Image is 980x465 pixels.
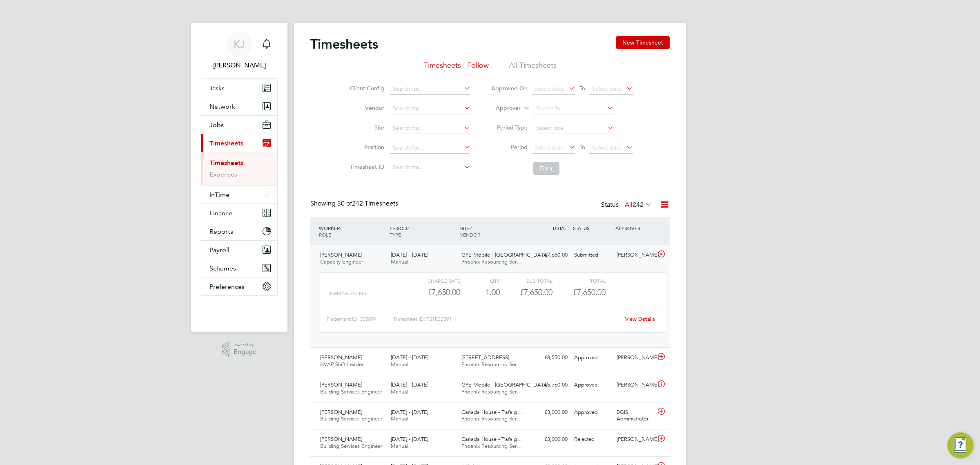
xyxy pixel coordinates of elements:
[390,142,470,154] input: Search for...
[613,433,656,446] div: [PERSON_NAME]
[320,415,382,422] span: Building Services Engineer
[201,79,277,97] a: Tasks
[388,221,458,242] div: PERIOD
[201,241,277,259] button: Payroll
[461,258,522,265] span: Phoenix Resourcing Ser…
[460,286,500,299] div: 1.00
[947,432,973,458] button: Engage Resource Center
[461,415,522,422] span: Phoenix Resourcing Ser…
[201,277,277,295] button: Preferences
[320,443,382,449] span: Building Services Engineer
[234,342,256,349] span: Powered by
[390,231,401,238] span: TYPE
[209,84,225,92] span: Tasks
[201,31,278,70] a: KJ[PERSON_NAME]
[601,199,653,211] div: Status
[571,378,613,392] div: Approved
[500,286,552,299] div: £7,650.00
[458,221,529,242] div: SITE
[461,388,522,395] span: Phoenix Resourcing Ser…
[328,291,367,296] span: Permanent Fee
[201,116,277,134] button: Jobs
[491,124,528,131] label: Period Type
[337,199,352,208] span: 30 of
[201,97,277,115] button: Network
[391,251,428,258] span: [DATE] - [DATE]
[201,222,277,240] button: Reports
[391,361,408,368] span: Manual
[460,276,500,286] div: QTY
[407,225,409,231] span: /
[320,436,362,443] span: [PERSON_NAME]
[234,349,256,355] span: Engage
[347,163,384,170] label: Timesheet ID
[528,351,571,364] div: £8,550.00
[500,276,552,286] div: Sub Total
[209,170,237,178] a: Expenses
[470,225,472,231] span: /
[320,354,362,361] span: [PERSON_NAME]
[391,381,428,388] span: [DATE] - [DATE]
[528,406,571,419] div: £3,000.00
[390,162,470,173] input: Search for...
[319,231,331,238] span: ROLE
[310,36,378,52] h2: Timesheets
[209,264,236,272] span: Schemes
[613,378,656,392] div: [PERSON_NAME]
[317,221,388,242] div: WORKER
[337,199,398,208] span: 242 Timesheets
[320,251,362,258] span: [PERSON_NAME]
[424,60,489,75] li: Timesheets I Follow
[461,251,548,258] span: GPE Mobile - [GEOGRAPHIC_DATA]
[390,83,470,95] input: Search for...
[209,228,233,235] span: Reports
[571,433,613,446] div: Rejected
[535,85,564,92] span: Select date
[571,221,613,235] div: STATUS
[320,361,363,368] span: HVAP Shift Leader
[528,248,571,262] div: £7,650.00
[491,143,528,151] label: Period
[327,313,393,326] div: Placement ID: 305094
[201,60,278,70] span: Kyle Johnson
[391,415,408,422] span: Manual
[340,225,341,231] span: /
[613,406,656,426] div: BGIS Administrator
[552,225,567,231] span: TOTAL
[461,443,522,449] span: Phoenix Resourcing Ser…
[533,162,559,175] button: Filter
[592,144,621,151] span: Select date
[320,258,363,265] span: Capacity Engineer
[390,123,470,134] input: Search for...
[552,276,605,286] div: Total
[625,201,652,209] label: All
[201,304,278,317] a: Go to home page
[461,354,514,361] span: [STREET_ADDRESS]…
[633,201,644,209] span: 242
[209,103,235,110] span: Network
[528,378,571,392] div: £5,760.00
[391,436,428,443] span: [DATE] - [DATE]
[209,246,229,254] span: Payroll
[209,209,232,217] span: Finance
[461,409,522,416] span: Canada House - Trafalg…
[209,159,243,167] a: Timesheets
[461,361,522,368] span: Phoenix Resourcing Ser…
[347,85,384,92] label: Client Config
[573,287,606,297] span: £7,650.00
[577,142,588,152] span: To
[209,191,229,199] span: InTime
[391,354,428,361] span: [DATE] - [DATE]
[535,144,564,151] span: Select date
[625,315,655,322] a: View Details
[390,103,470,114] input: Search for...
[484,104,521,112] label: Approver
[310,199,400,208] div: Showing
[460,231,480,238] span: VENDOR
[320,381,362,388] span: [PERSON_NAME]
[234,39,245,49] span: KJ
[191,23,287,332] nav: Main navigation
[320,409,362,416] span: [PERSON_NAME]
[209,121,224,129] span: Jobs
[577,83,588,94] span: To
